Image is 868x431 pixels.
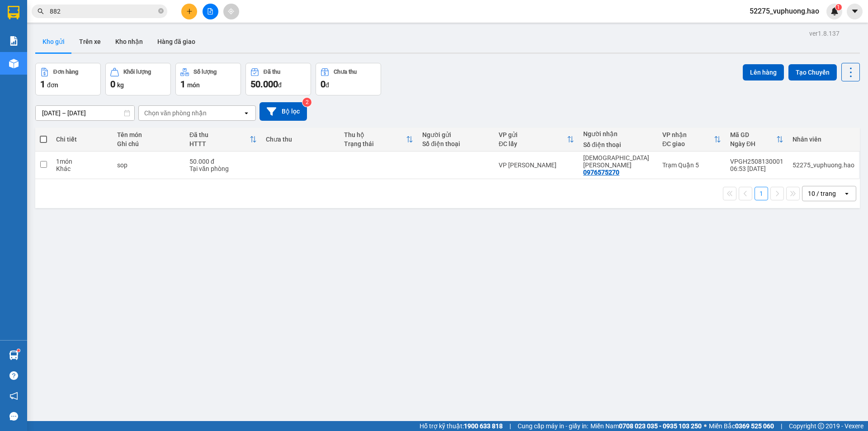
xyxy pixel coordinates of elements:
div: Số lượng [193,69,217,75]
div: Nhân viên [793,136,854,143]
span: close-circle [158,7,164,16]
div: 50.000 đ [189,158,257,165]
button: Chưa thu0đ [316,63,381,95]
div: 1 món [56,158,108,165]
sup: 1 [17,349,20,352]
div: 52275_vuphuong.hao [793,161,854,169]
span: Miền Nam [590,421,702,431]
span: 0 [110,79,115,90]
span: Cung cấp máy in - giấy in: [518,421,588,431]
button: Tạo Chuyến [788,64,837,81]
th: Toggle SortBy [340,128,418,152]
span: message [9,412,18,421]
img: logo-vxr [8,6,19,19]
div: Hồng vy [583,154,653,169]
div: Số điện thoại [583,141,653,148]
strong: 0369 525 060 [735,422,774,430]
span: question-circle [9,371,18,380]
span: notification [9,392,18,400]
span: kg [117,81,124,89]
span: món [187,81,200,89]
div: Người nhận [583,130,653,137]
div: VP nhận [662,131,714,138]
span: 1 [40,79,45,90]
div: Khối lượng [123,69,151,75]
span: 50.000 [250,79,278,90]
button: Bộ lọc [259,102,307,121]
div: Ngày ĐH [730,140,776,147]
img: warehouse-icon [9,59,19,68]
span: caret-down [851,7,859,15]
div: Đơn hàng [53,69,78,75]
div: Người gửi [422,131,490,138]
img: warehouse-icon [9,350,19,360]
span: plus [186,8,193,14]
span: 52275_vuphuong.hao [742,5,826,17]
button: file-add [203,4,218,19]
div: Trạng thái [344,140,406,147]
div: Khác [56,165,108,172]
input: Tìm tên, số ĐT hoặc mã đơn [50,6,156,16]
input: Select a date range. [36,106,134,120]
span: ⚪️ [704,424,707,428]
span: copyright [818,423,824,429]
button: Đơn hàng1đơn [35,63,101,95]
button: Số lượng1món [175,63,241,95]
div: Đã thu [264,69,280,75]
img: icon-new-feature [830,7,839,15]
div: sop [117,161,180,169]
div: VP [PERSON_NAME] [499,161,574,169]
button: Kho nhận [108,31,150,52]
div: ver 1.8.137 [809,28,840,38]
div: VPGH2508130001 [730,158,783,165]
div: Chọn văn phòng nhận [144,109,207,118]
svg: open [843,190,850,197]
span: | [781,421,782,431]
div: Chưa thu [266,136,335,143]
div: Thu hộ [344,131,406,138]
div: HTTT [189,140,250,147]
button: Kho gửi [35,31,72,52]
div: Mã GD [730,131,776,138]
span: aim [228,8,234,14]
span: đ [278,81,282,89]
div: Trạm Quận 5 [662,161,721,169]
th: Toggle SortBy [494,128,579,152]
span: 0 [321,79,325,90]
span: close-circle [158,8,164,14]
span: 1 [837,4,840,10]
button: caret-down [847,4,863,19]
span: Miền Bắc [709,421,774,431]
div: Số điện thoại [422,140,490,147]
th: Toggle SortBy [726,128,788,152]
div: 0976575270 [583,169,619,176]
div: Ghi chú [117,140,180,147]
span: đơn [47,81,58,89]
strong: 0708 023 035 - 0935 103 250 [619,422,702,430]
div: Chưa thu [334,69,357,75]
span: search [38,8,44,14]
div: ĐC lấy [499,140,567,147]
span: file-add [207,8,213,14]
th: Toggle SortBy [185,128,261,152]
button: Hàng đã giao [150,31,203,52]
div: ĐC giao [662,140,714,147]
button: plus [181,4,197,19]
button: aim [223,4,239,19]
div: 06:53 [DATE] [730,165,783,172]
sup: 1 [835,4,842,10]
sup: 2 [302,98,311,107]
div: Tại văn phòng [189,165,257,172]
span: đ [325,81,329,89]
img: solution-icon [9,36,19,46]
th: Toggle SortBy [658,128,726,152]
div: Chi tiết [56,136,108,143]
button: Khối lượng0kg [105,63,171,95]
div: 10 / trang [808,189,836,198]
div: Đã thu [189,131,250,138]
strong: 1900 633 818 [464,422,503,430]
div: VP gửi [499,131,567,138]
span: 1 [180,79,185,90]
button: Đã thu50.000đ [245,63,311,95]
button: 1 [755,187,768,200]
